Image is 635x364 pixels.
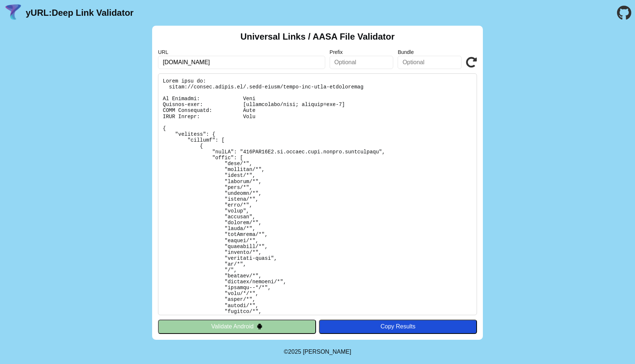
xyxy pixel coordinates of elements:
button: Validate Android [158,320,316,334]
h2: Universal Links / AASA File Validator [240,32,395,42]
input: Optional [398,56,462,69]
pre: Lorem ipsu do: sitam://consec.adipis.el/.sedd-eiusm/tempo-inc-utla-etdoloremag Al Enimadmi: Veni ... [158,73,477,315]
span: 2025 [288,349,301,355]
img: yURL Logo [4,3,23,22]
input: Required [158,56,325,69]
button: Copy Results [319,320,477,334]
label: Bundle [398,49,462,55]
footer: © [284,340,351,364]
a: yURL:Deep Link Validator [26,8,133,18]
label: Prefix [330,49,394,55]
a: Michael Ibragimchayev's Personal Site [303,349,351,355]
div: Copy Results [323,323,473,330]
input: Optional [330,56,394,69]
label: URL [158,49,325,55]
img: droidIcon.svg [256,323,263,330]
